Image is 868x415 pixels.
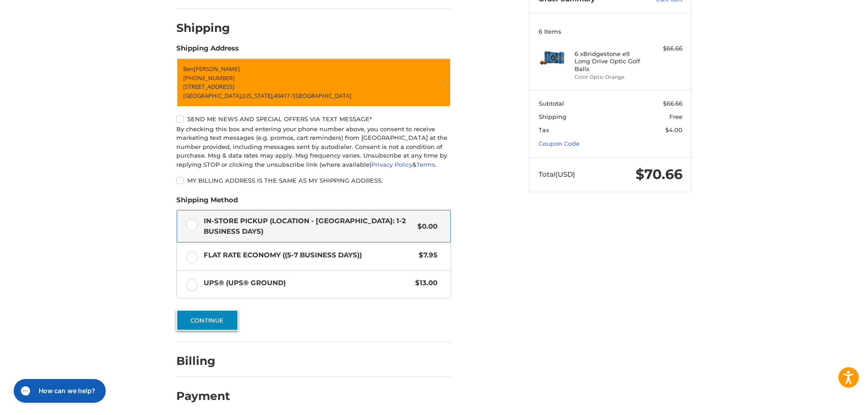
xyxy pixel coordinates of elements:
[183,82,234,91] span: [STREET_ADDRESS]
[575,73,644,81] li: Color Optic Orange
[176,43,239,58] legend: Shipping Address
[411,278,437,288] span: $13.00
[176,125,451,169] div: By checking this box and entering your phone number above, you consent to receive marketing text ...
[413,221,437,232] span: $0.00
[176,354,230,368] h2: Billing
[793,390,868,415] iframe: Google Customer Reviews
[647,44,683,53] div: $66.66
[539,113,566,120] span: Shipping
[176,115,451,123] label: Send me news and special offers via text message*
[293,92,351,100] span: [GEOGRAPHIC_DATA]
[539,100,564,107] span: Subtotal
[274,92,293,100] span: 49417 /
[176,58,451,107] a: Enter or select a different address
[204,250,415,261] span: Flat Rate Economy ((5-7 Business Days))
[176,21,230,35] h2: Shipping
[183,65,194,73] span: Ben
[539,28,683,35] h3: 6 Items
[539,140,580,147] a: Coupon Code
[183,92,242,100] span: [GEOGRAPHIC_DATA],
[183,74,235,82] span: [PHONE_NUMBER]
[539,170,575,179] span: Total (USD)
[9,376,108,406] iframe: Gorgias live chat messenger
[575,50,644,72] h4: 6 x Bridgestone e9 Long Drive Optic Golf Balls
[371,161,412,168] a: Privacy Policy
[204,216,413,236] span: In-Store Pickup (Location - [GEOGRAPHIC_DATA]: 1-2 BUSINESS DAYS)
[665,126,683,133] span: $4.00
[194,65,240,73] span: [PERSON_NAME]
[176,177,451,184] label: My billing address is the same as my shipping address.
[176,195,238,210] legend: Shipping Method
[414,250,437,261] span: $7.95
[176,310,238,331] button: Continue
[242,92,274,100] span: [US_STATE],
[663,100,683,107] span: $66.66
[539,126,549,133] span: Tax
[204,278,411,288] span: UPS® (UPS® Ground)
[416,161,435,168] a: Terms
[669,113,683,120] span: Free
[636,166,683,183] span: $70.66
[176,389,230,403] h2: Payment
